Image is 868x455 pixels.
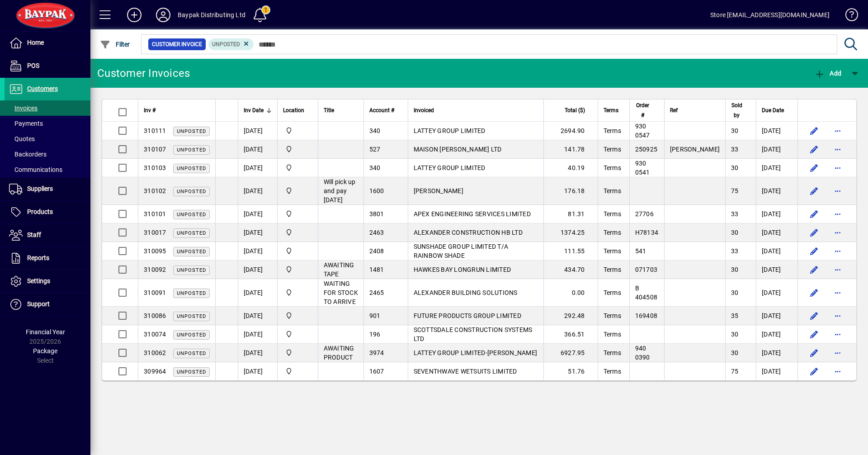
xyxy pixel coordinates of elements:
span: 309964 [144,368,166,375]
span: 940 0390 [635,345,650,361]
button: More options [830,225,845,240]
span: Staff [27,231,41,238]
span: 527 [369,146,381,153]
td: [DATE] [238,261,277,279]
span: 310092 [144,266,166,273]
span: 33 [731,247,739,255]
span: [PERSON_NAME] [414,187,463,194]
td: [DATE] [238,362,277,380]
span: 1607 [369,368,384,375]
td: [DATE] [238,159,277,177]
button: Filter [98,36,132,52]
span: Terms [604,368,621,375]
span: 071703 [635,266,658,273]
span: B 404508 [635,284,658,301]
td: [DATE] [238,242,277,261]
span: POS [27,62,39,69]
span: Order # [635,100,651,120]
td: [DATE] [756,159,797,177]
span: Unposted [177,189,206,194]
span: Backorders [9,151,47,158]
span: Unposted [212,41,240,47]
div: Total ($) [549,105,593,115]
span: Products [27,208,53,215]
div: Due Date [762,105,792,115]
span: 2408 [369,247,384,255]
td: 2694.90 [543,122,598,140]
td: 176.18 [543,177,598,205]
span: Baypak - Onekawa [283,265,312,275]
span: AWAITING TAPE [324,261,354,278]
span: Unposted [177,128,206,134]
span: 310074 [144,331,166,338]
span: ALEXANDER CONSTRUCTION HB LTD [414,229,523,236]
span: Terms [604,349,621,356]
span: 75 [731,187,739,194]
span: 30 [731,289,739,296]
span: Unposted [177,267,206,273]
a: Payments [5,116,90,131]
span: Terms [604,331,621,338]
button: More options [830,123,845,138]
span: Unposted [177,147,206,153]
span: Terms [604,229,621,236]
button: Edit [807,244,821,258]
span: Sold by [731,100,742,120]
td: [DATE] [238,307,277,325]
td: [DATE] [238,177,277,205]
span: Due Date [762,105,784,115]
span: ALEXANDER BUILDING SOLUTIONS [414,289,518,296]
td: [DATE] [238,344,277,362]
td: [DATE] [756,223,797,242]
span: Account # [369,105,394,115]
span: SEVENTHWAVE WETSUITS LIMITED [414,368,517,375]
span: WAITING FOR STOCK TO ARRIVE [324,280,358,305]
span: 310017 [144,229,166,236]
span: 30 [731,127,739,134]
td: 6927.95 [543,344,598,362]
span: 35 [731,312,739,319]
span: LATTEY GROUP LIMITED-[PERSON_NAME] [414,349,538,356]
span: AWAITING PRODUCT [324,345,354,361]
span: Baypak - Onekawa [283,246,312,256]
span: Baypak - Onekawa [283,329,312,339]
span: 169408 [635,312,658,319]
span: 1600 [369,187,384,194]
span: LATTEY GROUP LIMITED [414,127,486,134]
div: Order # [635,100,659,120]
span: 541 [635,247,646,255]
span: 310102 [144,187,166,194]
button: Edit [807,262,821,277]
div: Inv Date [244,105,272,115]
span: Total ($) [565,105,585,115]
td: [DATE] [756,177,797,205]
span: Location [283,105,304,115]
span: 3801 [369,210,384,218]
span: 310091 [144,289,166,296]
td: [DATE] [756,205,797,223]
span: Unposted [177,249,206,255]
td: [DATE] [756,261,797,279]
span: Support [27,300,50,308]
div: Inv # [144,105,210,115]
span: Will pick up and pay [DATE] [324,178,356,204]
span: Terms [604,289,621,296]
td: 81.31 [543,205,598,223]
span: Baypak - Onekawa [283,186,312,196]
span: 2463 [369,229,384,236]
td: [DATE] [756,307,797,325]
span: 33 [731,210,739,218]
button: Edit [807,308,821,323]
td: [DATE] [756,362,797,380]
span: Baypak - Onekawa [283,311,312,321]
button: Edit [807,327,821,341]
a: Settings [5,270,90,293]
span: 30 [731,229,739,236]
span: Add [814,70,841,77]
span: 310103 [144,164,166,171]
a: Invoices [5,100,90,116]
a: Communications [5,162,90,177]
button: More options [830,327,845,341]
span: Unposted [177,332,206,338]
span: Unposted [177,166,206,171]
